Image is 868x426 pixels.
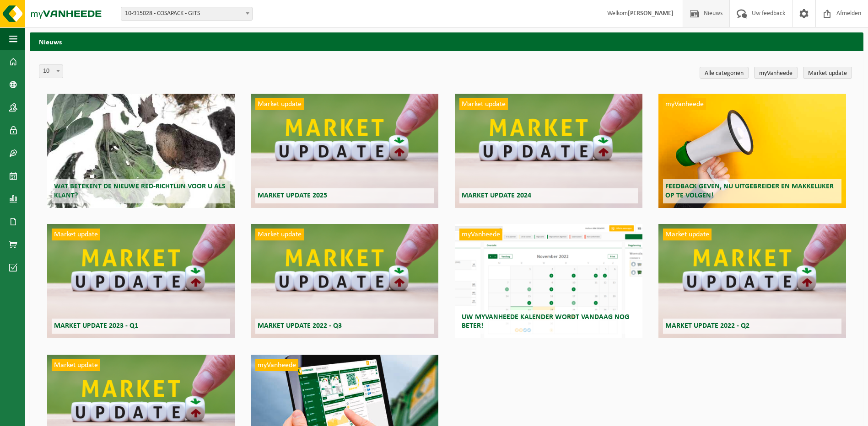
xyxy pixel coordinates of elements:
[52,359,100,371] span: Market update
[459,229,502,240] span: myVanheede
[251,94,438,208] a: Market update Market update 2025
[665,322,749,330] span: Market update 2022 - Q2
[251,224,438,338] a: Market update Market update 2022 - Q3
[255,98,304,110] span: Market update
[754,67,798,79] a: myVanheede
[462,314,629,330] span: Uw myVanheede kalender wordt vandaag nog beter!
[255,359,298,371] span: myVanheede
[462,192,531,199] span: Market update 2024
[700,67,749,79] a: Alle categoriën
[121,7,253,21] span: 10-915028 - COSAPACK - GITS
[47,94,235,208] a: Wat betekent de nieuwe RED-richtlijn voor u als klant?
[455,224,642,338] a: myVanheede Uw myVanheede kalender wordt vandaag nog beter!
[658,94,846,208] a: myVanheede Feedback geven, nu uitgebreider en makkelijker op te volgen!
[47,224,235,338] a: Market update Market update 2023 - Q1
[628,10,674,17] strong: [PERSON_NAME]
[663,98,706,110] span: myVanheede
[455,94,642,208] a: Market update Market update 2024
[258,322,342,330] span: Market update 2022 - Q3
[658,224,846,338] a: Market update Market update 2022 - Q2
[663,229,712,240] span: Market update
[459,98,508,110] span: Market update
[255,229,304,240] span: Market update
[803,67,852,79] a: Market update
[39,64,63,78] span: 10
[30,32,863,50] h2: Nieuws
[665,183,834,199] span: Feedback geven, nu uitgebreider en makkelijker op te volgen!
[258,192,327,199] span: Market update 2025
[54,183,226,199] span: Wat betekent de nieuwe RED-richtlijn voor u als klant?
[39,65,63,78] span: 10
[54,322,138,330] span: Market update 2023 - Q1
[121,7,252,20] span: 10-915028 - COSAPACK - GITS
[52,229,100,240] span: Market update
